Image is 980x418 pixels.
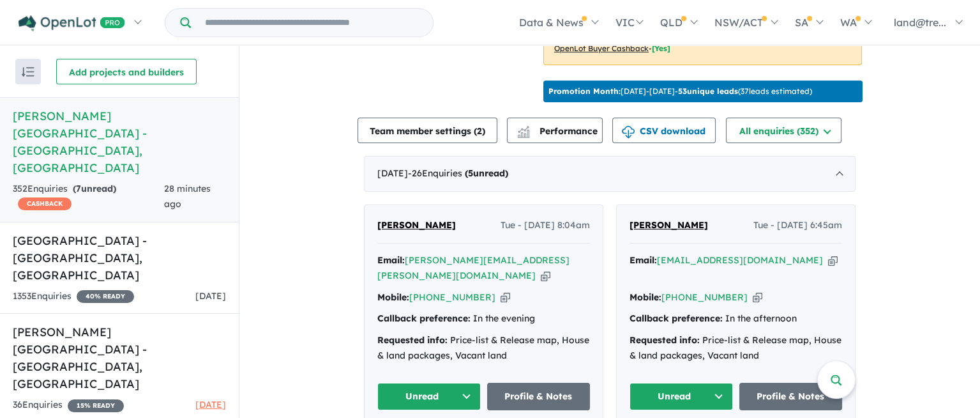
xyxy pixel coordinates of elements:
h5: [PERSON_NAME] [GEOGRAPHIC_DATA] - [GEOGRAPHIC_DATA] , [GEOGRAPHIC_DATA] [13,323,226,392]
strong: Requested info: [377,334,448,346]
span: 40 % READY [77,290,134,303]
button: Unread [629,383,733,410]
a: [PHONE_NUMBER] [409,291,495,303]
span: Tue - [DATE] 6:45am [753,218,842,233]
div: In the evening [377,311,590,327]
div: 352 Enquir ies [13,182,164,212]
span: 28 minutes ago [164,183,211,210]
div: Price-list & Release map, House & land packages, Vacant land [629,333,842,364]
img: Openlot PRO Logo White [19,15,125,31]
strong: Mobile: [377,291,409,303]
strong: Callback preference: [377,313,471,324]
h5: [GEOGRAPHIC_DATA] - [GEOGRAPHIC_DATA] , [GEOGRAPHIC_DATA] [13,232,226,284]
a: [PERSON_NAME] [629,218,708,233]
span: [Yes] [652,43,670,53]
u: OpenLot Buyer Cashback [554,43,649,53]
button: Copy [541,269,550,283]
span: CASHBACK [18,197,72,210]
b: Promotion Month: [548,86,621,96]
button: All enquiries (352) [726,118,841,143]
button: Copy [828,254,838,267]
h5: [PERSON_NAME][GEOGRAPHIC_DATA] - [GEOGRAPHIC_DATA] , [GEOGRAPHIC_DATA] [13,107,226,176]
span: - 26 Enquir ies [408,167,508,179]
strong: Callback preference: [629,313,723,324]
span: 15 % READY [68,399,124,412]
button: Copy [753,291,762,304]
span: Performance [519,125,598,137]
a: [EMAIL_ADDRESS][DOMAIN_NAME] [657,254,823,266]
button: Add projects and builders [56,59,197,84]
strong: Requested info: [629,334,700,346]
span: 7 [76,183,81,194]
button: Unread [377,383,481,410]
span: [PERSON_NAME] [629,219,708,231]
span: [DATE] [195,399,226,410]
img: line-chart.svg [518,126,529,133]
span: [DATE] [195,290,226,302]
div: Price-list & Release map, House & land packages, Vacant land [377,333,590,364]
strong: ( unread) [73,183,116,194]
span: 2 [477,125,482,137]
strong: Email: [629,254,657,266]
img: sort.svg [22,67,34,77]
div: In the afternoon [629,311,842,327]
img: bar-chart.svg [517,130,530,138]
a: Profile & Notes [487,383,591,410]
strong: Mobile: [629,291,661,303]
button: Team member settings (2) [358,118,497,143]
strong: Email: [377,254,405,266]
button: Performance [507,118,603,143]
a: [PERSON_NAME][EMAIL_ADDRESS][PERSON_NAME][DOMAIN_NAME] [377,254,569,281]
button: CSV download [612,118,716,143]
img: download icon [622,126,635,139]
span: 5 [468,167,473,179]
a: [PHONE_NUMBER] [661,291,748,303]
div: 1353 Enquir ies [13,289,134,304]
div: [DATE] [364,156,856,192]
b: 53 unique leads [678,86,738,96]
input: Try estate name, suburb, builder or developer [193,9,430,36]
a: Profile & Notes [739,383,843,410]
div: 36 Enquir ies [13,398,124,413]
button: Copy [501,291,510,304]
p: [DATE] - [DATE] - ( 37 leads estimated) [548,86,812,97]
span: Tue - [DATE] 8:04am [501,218,590,233]
span: [PERSON_NAME] [377,219,456,231]
strong: ( unread) [465,167,508,179]
span: land@tre... [894,16,946,29]
a: [PERSON_NAME] [377,218,456,233]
